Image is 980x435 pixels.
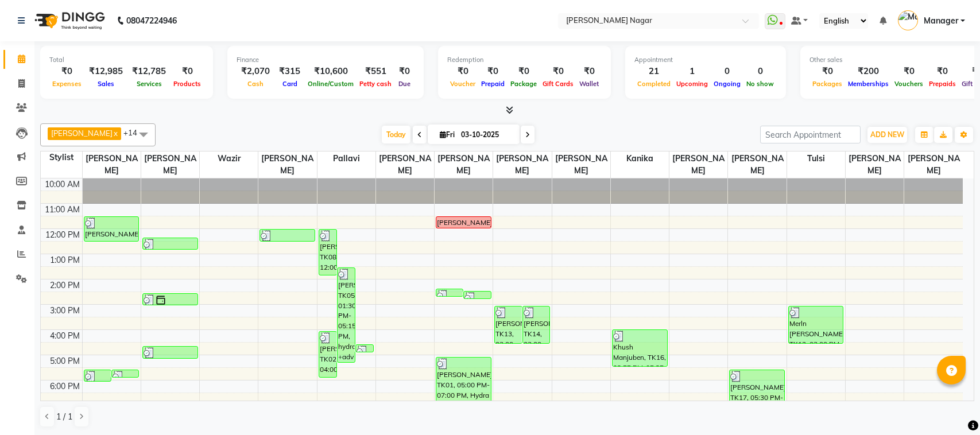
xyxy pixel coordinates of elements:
[126,5,177,37] b: 08047224946
[464,292,490,298] div: [PERSON_NAME], TK10, 02:25 PM-02:45 PM, Threading Eyebrow
[394,65,415,78] div: ₹0
[845,80,892,88] span: Memberships
[932,389,969,424] iframe: chat widget
[113,129,118,138] a: x
[49,80,84,88] span: Expenses
[48,380,82,393] div: 6:00 PM
[123,128,146,137] span: +14
[48,254,82,266] div: 1:00 PM
[48,355,82,367] div: 5:00 PM
[84,217,139,241] div: [PERSON_NAME] bhabhi, TK03, 11:30 AM-12:30 PM, Colour Deposite
[458,126,515,143] input: 2025-10-03
[447,55,602,65] div: Redemption
[673,80,711,88] span: Upcoming
[436,358,491,407] div: [PERSON_NAME], TK01, 05:00 PM-07:00 PM, Hydra Facial
[260,230,315,241] div: [PERSON_NAME], TK04, 12:00 PM-12:30 PM, Face Wax Flover
[42,204,82,216] div: 11:00 AM
[317,152,375,166] span: pallavi
[43,229,82,241] div: 12:00 PM
[237,65,274,78] div: ₹2,070
[134,80,165,88] span: Services
[143,294,197,305] div: [PERSON_NAME], TK11, 02:30 PM-03:00 PM, [DEMOGRAPHIC_DATA] Hairwash
[143,238,197,249] div: Yash, TK06, 12:20 PM-12:50 PM, [DEMOGRAPHIC_DATA] Haircut
[49,55,204,65] div: Total
[357,65,394,78] div: ₹551
[357,80,394,88] span: Petty cash
[319,230,336,275] div: [PERSON_NAME], TK08, 12:00 PM-01:50 PM, Eyelash extensions,Threading Eyebrow
[200,152,258,166] span: Wazir
[613,330,667,366] div: Khush Manjuben, TK16, 03:55 PM-05:25 PM, Stikons Extensions with gel polish
[382,126,410,143] span: Today
[237,55,415,65] div: Finance
[338,268,355,362] div: [PERSON_NAME], TK05, 01:30 PM-05:15 PM, hydra +adv dtan +waxing fa+ua+hl+pedicure,FA +HL+UA (Argan)
[743,80,777,88] span: No show
[787,152,845,166] span: Tulsi
[523,306,549,343] div: [PERSON_NAME], TK14, 03:00 PM-04:30 PM, Stikons Extensions with gel polish
[42,178,82,191] div: 10:00 AM
[743,65,777,78] div: 0
[611,152,669,166] span: Kanika
[478,80,508,88] span: Prepaid
[436,217,491,228] div: [PERSON_NAME], TK01, 11:30 AM-12:00 PM, Classic facial
[143,347,197,358] div: [PERSON_NAME], TK15, 04:35 PM-05:05 PM, [DEMOGRAPHIC_DATA] Haircut
[49,65,84,78] div: ₹0
[576,65,602,78] div: ₹0
[926,80,959,88] span: Prepaids
[84,65,127,78] div: ₹12,985
[171,80,204,88] span: Products
[127,65,171,78] div: ₹12,785
[51,129,113,138] span: [PERSON_NAME]
[29,5,108,37] img: logo
[280,80,300,88] span: Card
[437,130,458,139] span: Fri
[305,65,357,78] div: ₹10,600
[258,152,316,178] span: [PERSON_NAME]
[634,55,777,65] div: Appointment
[495,306,521,343] div: [PERSON_NAME], TK13, 03:00 PM-04:30 PM, Stikons Extensions with gel polish
[926,65,959,78] div: ₹0
[376,152,434,178] span: [PERSON_NAME]
[435,152,493,178] span: [PERSON_NAME]
[711,65,743,78] div: 0
[904,152,963,178] span: [PERSON_NAME]
[141,152,199,178] span: [PERSON_NAME]
[319,332,336,377] div: [PERSON_NAME], TK02, 04:00 PM-05:50 PM, Acrylic Extension With Gel polish,Threading Eyebrow
[846,152,904,178] span: [PERSON_NAME]
[56,411,72,423] span: 1 / 1
[760,126,861,143] input: Search Appointment
[274,65,305,78] div: ₹315
[540,80,576,88] span: Gift Cards
[83,152,141,178] span: [PERSON_NAME]
[809,65,845,78] div: ₹0
[552,152,610,178] span: [PERSON_NAME]
[447,80,478,88] span: Voucher
[508,80,540,88] span: Package
[845,65,892,78] div: ₹200
[730,370,784,407] div: [PERSON_NAME], TK17, 05:30 PM-07:00 PM, Acrylic Extension With Gel polish
[576,80,602,88] span: Wallet
[493,152,551,178] span: [PERSON_NAME]
[892,80,926,88] span: Vouchers
[95,80,117,88] span: Sales
[478,65,508,78] div: ₹0
[447,65,478,78] div: ₹0
[540,65,576,78] div: ₹0
[48,330,82,342] div: 4:00 PM
[867,127,907,143] button: ADD NEW
[356,345,373,352] div: Merln [PERSON_NAME], TK12, 04:30 PM-04:50 PM, Threading Eyebrow
[673,65,711,78] div: 1
[711,80,743,88] span: Ongoing
[789,306,843,343] div: Merln [PERSON_NAME], TK12, 03:00 PM-04:30 PM, Stikons Extensions with gel polish
[48,305,82,317] div: 3:00 PM
[924,15,958,27] span: Manager
[305,80,357,88] span: Online/Custom
[171,65,204,78] div: ₹0
[41,152,82,164] div: Stylist
[728,152,786,178] span: [PERSON_NAME]
[898,10,918,30] img: Manager
[48,279,82,292] div: 2:00 PM
[892,65,926,78] div: ₹0
[84,370,111,381] div: [PERSON_NAME], TK02, 05:30 PM-06:00 PM, [DEMOGRAPHIC_DATA] Haircut
[436,289,463,296] div: RESHAMA, TK09, 02:20 PM-02:40 PM, Threading Eyebrow
[669,152,727,178] span: [PERSON_NAME]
